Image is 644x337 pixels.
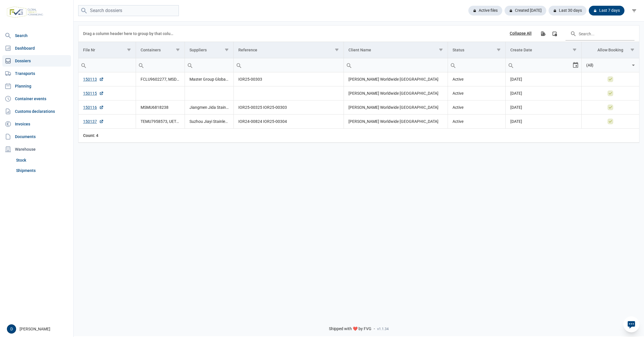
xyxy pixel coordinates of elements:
td: IOR25-00303 [234,72,344,86]
div: Status [453,48,464,52]
input: Filter cell [506,58,572,72]
div: [PERSON_NAME] [7,324,70,334]
div: Column Chooser [549,28,560,39]
input: Search dossiers [78,5,179,16]
span: Show filter options for column 'Allow Booking' [630,48,635,52]
div: File Nr Count: 4 [83,133,131,138]
div: Collapse All [510,31,532,36]
div: Warehouse [2,144,71,155]
td: [PERSON_NAME] Worldwide [GEOGRAPHIC_DATA] [344,72,448,86]
td: Active [448,100,506,115]
span: [DATE] [510,91,522,96]
div: Client Name [348,48,371,52]
div: File Nr [83,48,95,52]
div: Suppliers [189,48,207,52]
td: Column Create Date [506,42,582,58]
a: Dashboard [2,42,71,54]
span: Show filter options for column 'Containers' [176,48,180,52]
span: [DATE] [510,105,522,110]
div: Data grid toolbar [83,26,635,42]
td: Suzhou Jiayi Stainless Steel Products Co., Ltd. [185,115,234,129]
input: Filter cell [136,58,185,72]
td: Column Containers [136,42,185,58]
a: Transports [2,68,71,79]
div: filter [629,5,639,16]
div: Search box [234,58,244,72]
div: Search box [185,58,195,72]
span: Shipped with ❤️ by FVG [329,326,371,332]
span: [DATE] [510,119,522,124]
div: Export all data to Excel [538,28,548,39]
td: [PERSON_NAME] Worldwide [GEOGRAPHIC_DATA] [344,86,448,100]
div: Select [630,58,637,72]
div: Last 7 days [589,6,624,16]
td: Jiangmen Jida Stainless Steel Products Co., Ltd., Master Group Global Co., Ltd. [185,100,234,115]
a: Planning [2,80,71,92]
a: Shipments [14,165,71,176]
td: [PERSON_NAME] Worldwide [GEOGRAPHIC_DATA] [344,100,448,115]
div: Last 30 days [549,6,586,16]
input: Filter cell [234,58,343,72]
td: FCLU9602277, MSDU5925003, MSNU7936347 [136,72,185,86]
div: Search box [506,58,516,72]
td: Master Group Global Co., Ltd. [185,72,234,86]
input: Filter cell [185,58,233,72]
a: Customs declarations [2,106,71,117]
div: Active files [468,6,502,16]
button: D [7,324,16,334]
div: Search box [344,58,354,72]
td: Column Client Name [344,42,448,58]
a: 150115 [83,90,104,96]
a: Dossiers [2,55,71,67]
td: MSMU6818238 [136,100,185,115]
td: TEMU7958573, UETU7168913 [136,115,185,129]
td: Filter cell [185,58,234,72]
span: Show filter options for column 'Reference' [335,48,339,52]
td: Active [448,72,506,86]
td: Filter cell [582,58,639,72]
td: Filter cell [448,58,506,72]
span: Show filter options for column 'Suppliers' [225,48,229,52]
span: Show filter options for column 'Client Name' [439,48,443,52]
td: Column Reference [234,42,344,58]
a: Search [2,30,71,41]
a: Invoices [2,118,71,130]
td: Filter cell [136,58,185,72]
div: Search box [136,58,146,72]
td: [PERSON_NAME] Worldwide [GEOGRAPHIC_DATA] [344,115,448,129]
input: Filter cell [344,58,448,72]
td: Column File Nr [78,42,136,58]
div: Drag a column header here to group by that column [83,29,175,38]
td: Column Status [448,42,506,58]
span: - [374,326,375,332]
span: [DATE] [510,77,522,82]
td: Active [448,115,506,129]
a: 150116 [83,104,104,110]
td: Column Suppliers [185,42,234,58]
input: Filter cell [78,58,136,72]
span: v1.1.34 [377,327,389,331]
div: Data grid with 4 rows and 8 columns [78,26,639,143]
div: Select [572,58,579,72]
div: Created [DATE] [505,6,546,16]
a: Documents [2,131,71,142]
td: IOR25-00325 IOR25-00303 [234,100,344,115]
img: FVG - Global freight forwarding [5,4,45,20]
a: Stock [14,155,71,165]
td: Filter cell [506,58,582,72]
div: Create Date [510,48,532,52]
span: Show filter options for column 'File Nr' [127,48,131,52]
div: Allow Booking [597,48,623,52]
input: Filter cell [582,58,630,72]
a: 150137 [83,119,104,124]
input: Filter cell [448,58,505,72]
td: Filter cell [344,58,448,72]
td: Active [448,86,506,100]
td: Column Allow Booking [582,42,639,58]
span: Show filter options for column 'Create Date' [572,48,577,52]
div: Search box [78,58,89,72]
div: Search box [448,58,458,72]
a: 150113 [83,76,104,82]
a: Container events [2,93,71,104]
td: Filter cell [234,58,344,72]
